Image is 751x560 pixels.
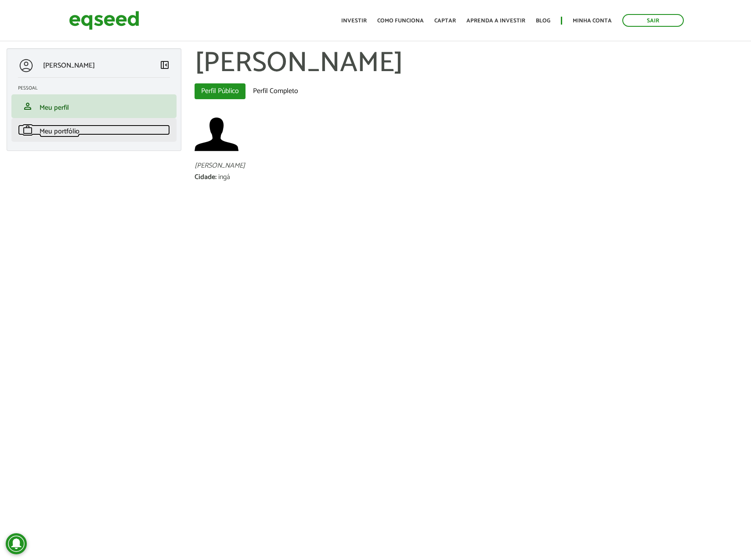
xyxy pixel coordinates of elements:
[573,18,612,24] a: Minha conta
[195,162,745,169] div: [PERSON_NAME]
[22,101,33,111] span: person
[536,18,550,24] a: Blog
[43,61,95,70] p: [PERSON_NAME]
[195,112,238,156] img: Foto de fabio balbino ribeiro
[246,83,305,99] a: Perfil Completo
[40,126,79,137] span: Meu portfólio
[195,83,246,99] a: Perfil Público
[434,18,456,24] a: Captar
[195,174,218,181] div: Cidade
[377,18,424,24] a: Como funciona
[18,125,170,135] a: workMeu portfólio
[22,125,33,135] span: work
[218,174,230,181] div: ingá
[40,102,69,114] span: Meu perfil
[466,18,525,24] a: Aprenda a investir
[195,48,745,79] h1: [PERSON_NAME]
[622,14,684,27] a: Sair
[341,18,367,24] a: Investir
[195,112,238,156] a: Ver perfil do usuário.
[159,60,170,72] a: Colapsar menu
[159,60,170,70] span: left_panel_close
[69,9,139,32] img: EqSeed
[11,118,177,142] li: Meu portfólio
[11,94,177,118] li: Meu perfil
[18,101,170,111] a: personMeu perfil
[18,86,177,91] h2: Pessoal
[215,171,217,183] span: :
